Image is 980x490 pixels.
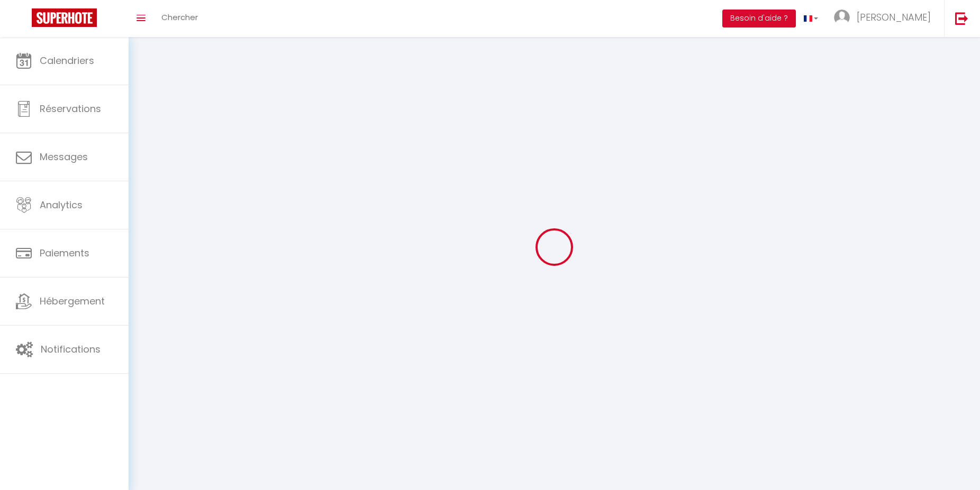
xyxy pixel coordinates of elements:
span: [PERSON_NAME] [857,11,931,24]
span: Notifications [41,343,101,356]
span: Paiements [40,246,89,260]
img: ... [834,10,850,25]
span: Hébergement [40,294,105,308]
span: Calendriers [40,54,94,67]
span: Analytics [40,198,83,211]
button: Besoin d'aide ? [722,10,796,27]
span: Chercher [161,12,198,23]
img: Super Booking [32,8,97,27]
img: logout [955,12,968,25]
span: Messages [40,150,88,163]
span: Réservations [40,102,101,115]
